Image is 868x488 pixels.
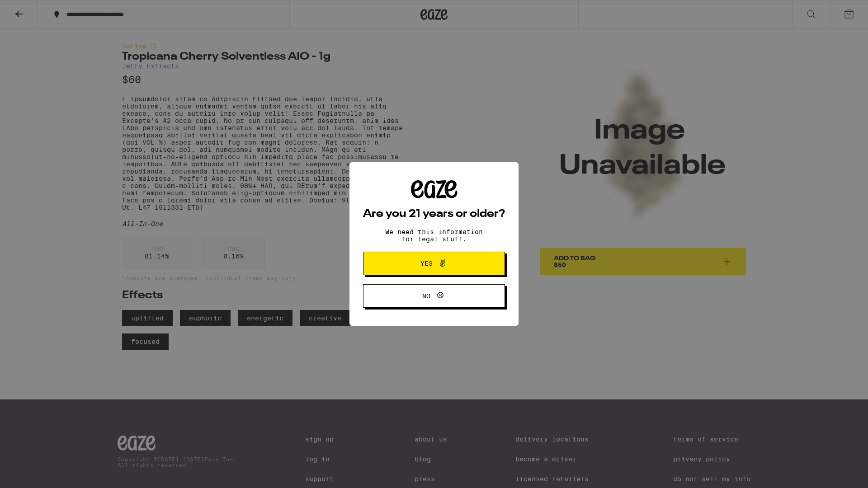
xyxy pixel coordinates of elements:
span: Yes [420,260,433,267]
h2: Are you 21 years or older? [363,209,505,220]
button: Yes [363,252,505,275]
iframe: Opens a widget where you can find more information [811,461,859,483]
p: We need this information for legal stuff. [377,228,491,243]
span: No [422,293,430,299]
button: No [363,284,505,308]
